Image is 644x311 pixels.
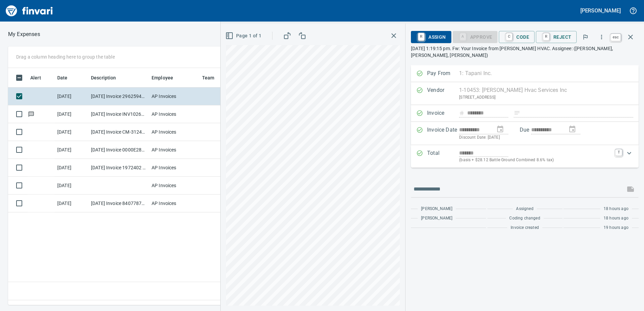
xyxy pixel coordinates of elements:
td: AP Invoices [149,123,199,141]
span: Description [91,74,125,82]
span: Coding changed [509,215,540,222]
span: This records your message into the invoice and notifies anyone mentioned [622,181,639,197]
button: [PERSON_NAME] [579,5,622,16]
td: [DATE] Invoice CM-3124323 from United Site Services (1-11055) [88,123,149,141]
span: 18 hours ago [604,206,629,212]
span: Date [57,74,68,82]
img: Finvari [4,3,55,19]
p: My Expenses [8,30,40,38]
div: Coding Required [453,34,498,39]
span: 19 hours ago [604,224,629,231]
td: AP Invoices [149,195,199,212]
td: AP Invoices [149,88,199,105]
td: [DATE] Invoice INV10264176 from [GEOGRAPHIC_DATA] (1-24796) [88,105,149,123]
a: R [418,33,424,40]
span: Employee [152,74,182,82]
td: AP Invoices [149,159,199,177]
td: AP Invoices [149,177,199,195]
span: Invoice created [511,224,539,231]
span: Team [202,74,215,82]
button: RAssign [411,31,451,43]
td: [DATE] Invoice 1972402 from [PERSON_NAME] Co (1-23227) [88,159,149,177]
a: R [543,33,549,40]
button: CCode [499,31,535,43]
span: Code [504,31,529,43]
span: Employee [152,74,173,82]
td: AP Invoices [149,105,199,123]
p: Total [427,149,459,164]
span: Has messages [28,112,35,116]
nav: breadcrumb [8,30,40,38]
span: Alert [30,74,41,82]
p: (basis + $28.12 Battle Ground Combined 8.6% tax) [459,157,611,164]
td: AP Invoices [149,141,199,159]
button: Page 1 of 1 [224,30,264,42]
td: [DATE] Invoice 8407787558 from Cintas Fas Lockbox (1-10173) [88,195,149,212]
span: Description [91,74,116,82]
div: Expand [411,145,639,168]
span: Alert [30,74,50,82]
span: 18 hours ago [604,215,629,222]
span: Reject [541,31,571,43]
button: Flag [578,30,593,44]
span: Assign [416,31,446,43]
a: esc [611,34,621,41]
a: C [506,33,512,40]
td: [DATE] [55,123,88,141]
td: [DATE] [55,159,88,177]
a: T [615,149,622,156]
p: Drag a column heading here to group the table [16,54,115,60]
span: [PERSON_NAME] [421,206,452,212]
span: [PERSON_NAME] [421,215,452,222]
span: Assigned [516,206,533,212]
button: RReject [536,31,577,43]
span: Date [57,74,76,82]
td: [DATE] [55,141,88,159]
span: Team [202,74,223,82]
button: More [594,30,609,44]
td: [DATE] [55,105,88,123]
td: [DATE] [55,177,88,195]
h5: [PERSON_NAME] [580,7,621,14]
td: [DATE] [55,195,88,212]
td: [DATE] Invoice 29625949 from [PERSON_NAME] Hvac Services Inc (1-10453) [88,88,149,105]
td: [DATE] Invoice 0000E28842395 from UPS (1-30551) [88,141,149,159]
span: Page 1 of 1 [227,32,261,40]
p: [DATE] 1:19:15 pm. Fw: Your Invoice from [PERSON_NAME] HVAC. Assignee: ([PERSON_NAME], [PERSON_NA... [411,45,639,59]
td: [DATE] [55,88,88,105]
